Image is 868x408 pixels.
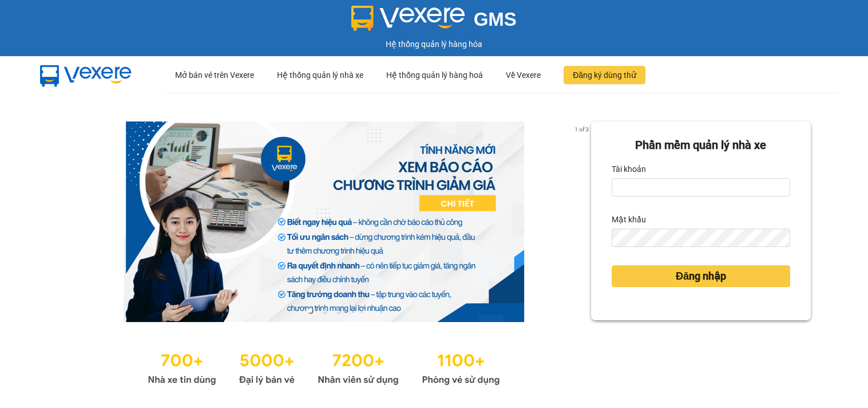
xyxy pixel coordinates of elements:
[612,265,790,287] button: Đăng nhập
[612,160,646,178] label: Tài khoản
[175,57,254,93] div: Mở bán vé trên Vexere
[474,9,517,30] span: GMS
[351,6,465,31] img: logo 2
[573,69,636,81] span: Đăng ký dùng thử
[386,57,483,93] div: Hệ thống quản lý hàng hoá
[335,308,340,313] li: slide item 3
[29,56,143,94] img: mbUUG5Q.png
[612,136,790,154] div: Phần mềm quản lý nhà xe
[676,268,726,284] span: Đăng nhập
[575,121,591,322] button: next slide / item
[612,210,646,229] label: Mật khẩu
[564,66,645,84] button: Đăng ký dùng thử
[308,308,312,313] li: slide item 1
[322,308,326,313] li: slide item 2
[506,57,541,93] div: Về Vexere
[351,17,517,26] a: GMS
[277,57,363,93] div: Hệ thống quản lý nhà xe
[148,345,500,389] img: Statistics.png
[612,178,790,197] input: Tài khoản
[571,121,591,136] p: 1 of 3
[57,121,73,322] button: previous slide / item
[612,229,790,247] input: Mật khẩu
[3,38,865,50] div: Hệ thống quản lý hàng hóa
